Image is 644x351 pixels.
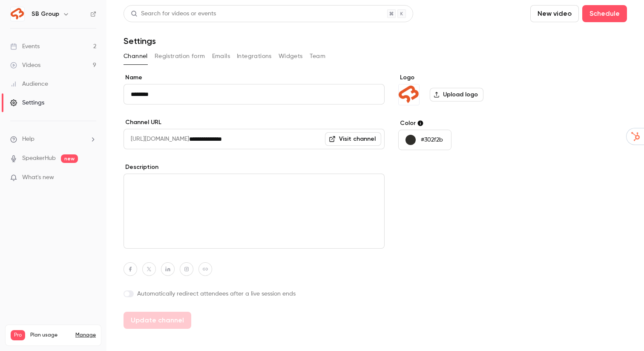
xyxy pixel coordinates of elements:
[61,154,78,163] span: new
[124,290,385,298] label: Automatically redirect attendees after a live session ends
[75,332,96,339] a: Manage
[398,119,529,128] label: Color
[124,36,156,46] h1: Settings
[30,332,70,339] span: Plan usage
[398,130,451,150] button: #302f2b
[310,49,326,63] button: Team
[582,5,627,22] button: Schedule
[10,61,40,70] div: Videos
[22,135,34,144] span: Help
[10,80,48,88] div: Audience
[10,42,40,51] div: Events
[124,163,385,171] label: Description
[398,73,529,105] section: Logo
[325,132,381,146] a: Visit channel
[279,49,303,63] button: Widgets
[212,49,230,63] button: Emails
[421,136,443,144] p: #302f2b
[32,10,59,18] h6: SB Group
[10,99,44,107] div: Settings
[10,135,96,144] li: help-dropdown-opener
[124,129,189,149] span: [URL][DOMAIN_NAME]
[11,7,24,21] img: SB Group
[430,88,483,102] label: Upload logo
[124,73,385,82] label: Name
[399,84,419,105] img: SB Group
[131,9,216,18] div: Search for videos or events
[530,5,579,22] button: New video
[86,174,96,182] iframe: Noticeable Trigger
[22,173,54,182] span: What's new
[22,154,56,163] a: SpeakerHub
[124,118,385,127] label: Channel URL
[155,49,205,63] button: Registration form
[398,73,529,82] label: Logo
[124,49,148,63] button: Channel
[11,330,25,340] span: Pro
[237,49,272,63] button: Integrations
